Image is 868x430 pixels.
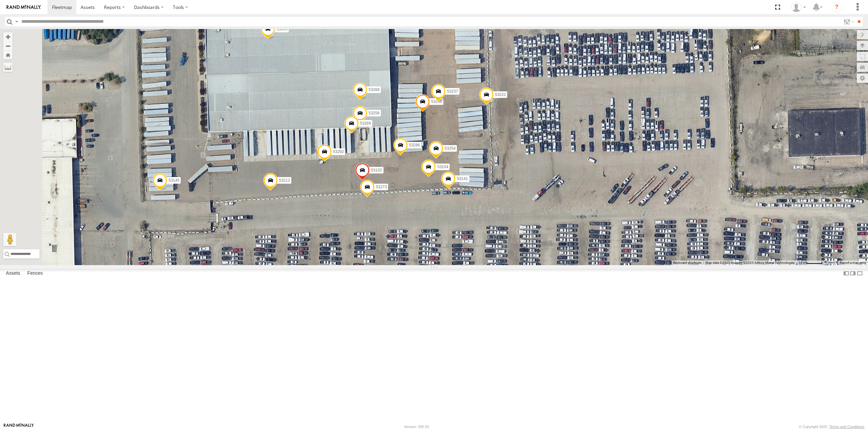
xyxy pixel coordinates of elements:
[14,17,19,26] label: Search Query
[457,176,468,181] span: 53141
[409,143,420,147] span: 53286
[3,233,16,246] button: Drag Pegman onto the map to open Street View
[444,146,455,151] span: 53254
[3,269,23,278] label: Assets
[404,425,429,429] div: Version: 305.03
[368,111,379,116] span: 53256
[705,261,795,264] span: Map data ©2025 Imagery ©2025 Airbus, Maxar Technologies
[376,185,387,190] span: 53273
[360,121,371,126] span: 53269
[850,269,856,278] label: Dock Summary Table to the Right
[368,87,379,92] span: 53268
[843,269,850,278] label: Dock Summary Table to the Left
[276,27,287,32] span: 53263
[797,261,825,265] button: Map Scale: 10 m per 46 pixels
[3,63,13,72] label: Measure
[7,5,41,10] img: rand-logo.svg
[799,425,864,429] div: © Copyright 2025 -
[279,178,290,183] span: 53212
[828,261,835,264] a: Terms
[447,89,458,94] span: 53237
[437,165,448,169] span: 53104
[168,178,179,183] span: 53145
[857,74,868,83] label: Map Settings
[789,2,808,12] div: Miky Transport
[333,150,344,154] span: 53292
[3,32,13,41] button: Zoom in
[3,50,13,59] button: Zoom Home
[799,261,806,264] span: 10 m
[856,269,863,278] label: Hide Summary Table
[24,269,46,278] label: Fences
[831,2,842,13] i: ?
[841,17,855,26] label: Search Filter Options
[371,168,382,173] span: 53102
[4,423,34,430] a: Visit our Website
[495,93,506,97] span: 53222
[840,261,866,264] a: Report a map error
[829,425,864,429] a: Terms and Conditions
[3,41,13,50] button: Zoom out
[673,261,701,265] button: Keyboard shortcuts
